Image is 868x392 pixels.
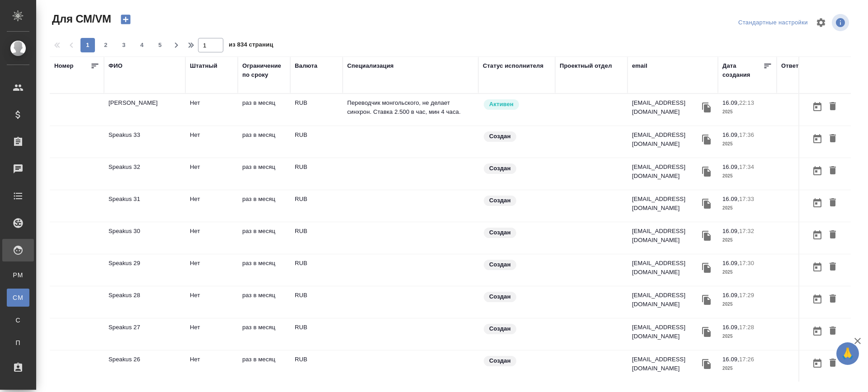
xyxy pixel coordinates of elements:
[290,94,343,126] td: RUB
[825,291,840,308] button: Удалить
[632,131,700,149] p: [EMAIL_ADDRESS][DOMAIN_NAME]
[238,254,290,286] td: раз в месяц
[810,291,825,308] button: Открыть календарь загрузки
[632,259,700,277] p: [EMAIL_ADDRESS][DOMAIN_NAME]
[185,190,238,222] td: Нет
[739,292,754,299] p: 17:29
[810,227,825,243] button: Открыть календарь загрузки
[238,158,290,190] td: раз в месяц
[50,12,111,26] span: Для СМ/VM
[185,94,238,126] td: Нет
[700,229,713,243] button: Скопировать
[153,41,167,50] span: 5
[825,323,840,340] button: Удалить
[99,38,113,52] button: 2
[722,364,772,373] p: 2025
[722,228,739,234] p: 16.09,
[229,39,273,52] span: из 834 страниц
[810,355,825,372] button: Открыть календарь загрузки
[295,61,317,70] div: Валюта
[632,227,700,245] p: [EMAIL_ADDRESS][DOMAIN_NAME]
[347,98,474,117] p: Переводчик монгольского, не делает синхрон. Ставка 2.500 в час, мин 4 часа.
[560,61,612,70] div: Проектный отдел
[104,126,185,158] td: Speakus 33
[104,190,185,222] td: Speakus 31
[632,163,700,181] p: [EMAIL_ADDRESS][DOMAIN_NAME]
[238,126,290,158] td: раз в месяц
[104,158,185,190] td: Speakus 32
[700,261,713,275] button: Скопировать
[489,356,511,365] p: Создан
[722,61,763,79] div: Дата создания
[739,228,754,234] p: 17:32
[810,323,825,340] button: Открыть календарь загрузки
[483,61,543,70] div: Статус исполнителя
[722,163,739,170] p: 16.09,
[739,196,754,202] p: 17:33
[54,61,74,70] div: Номер
[135,38,149,52] button: 4
[489,292,511,301] p: Создан
[825,355,840,372] button: Удалить
[238,350,290,382] td: раз в месяц
[489,196,511,205] p: Создан
[722,196,739,202] p: 16.09,
[290,254,343,286] td: RUB
[632,291,700,309] p: [EMAIL_ADDRESS][DOMAIN_NAME]
[700,293,713,307] button: Скопировать
[739,260,754,266] p: 17:30
[104,318,185,350] td: Speakus 27
[185,350,238,382] td: Нет
[722,140,772,149] p: 2025
[810,131,825,147] button: Открыть календарь загрузки
[700,325,713,339] button: Скопировать
[700,165,713,178] button: Скопировать
[290,126,343,158] td: RUB
[825,98,840,115] button: Удалить
[722,172,772,181] p: 2025
[238,286,290,318] td: раз в месяц
[722,99,739,106] p: 16.09,
[739,99,754,106] p: 22:13
[290,350,343,382] td: RUB
[11,271,25,280] span: PM
[736,16,810,30] div: split button
[290,190,343,222] td: RUB
[185,318,238,350] td: Нет
[836,342,859,365] button: 🙏
[810,259,825,275] button: Открыть календарь загрузки
[489,164,511,173] p: Создан
[104,254,185,286] td: Speakus 29
[781,61,828,70] div: Ответственный
[825,259,840,275] button: Удалить
[722,292,739,299] p: 16.09,
[700,133,713,146] button: Скопировать
[825,163,840,179] button: Удалить
[632,195,700,213] p: [EMAIL_ADDRESS][DOMAIN_NAME]
[108,61,123,70] div: ФИО
[135,41,149,50] span: 4
[722,324,739,331] p: 16.09,
[117,41,131,50] span: 3
[739,324,754,331] p: 17:28
[632,98,700,117] p: [EMAIL_ADDRESS][DOMAIN_NAME]
[489,260,511,269] p: Создан
[632,323,700,341] p: [EMAIL_ADDRESS][DOMAIN_NAME]
[185,158,238,190] td: Нет
[238,222,290,254] td: раз в месяц
[489,228,511,237] p: Создан
[11,316,25,325] span: С
[739,163,754,170] p: 17:34
[810,163,825,179] button: Открыть календарь загрузки
[722,236,772,245] p: 2025
[290,158,343,190] td: RUB
[810,195,825,211] button: Открыть календарь загрузки
[825,195,840,211] button: Удалить
[7,289,29,307] a: CM
[700,357,713,371] button: Скопировать
[7,311,29,329] a: С
[840,344,855,363] span: 🙏
[810,98,825,115] button: Открыть календарь загрузки
[489,324,511,333] p: Создан
[832,14,851,31] span: Посмотреть информацию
